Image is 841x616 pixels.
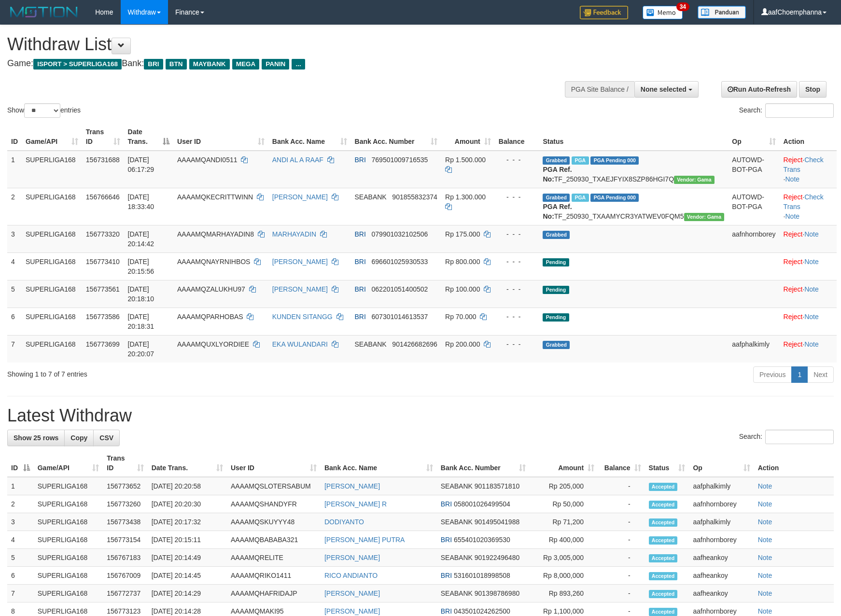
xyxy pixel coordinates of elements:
[86,258,120,266] span: 156773410
[543,156,570,165] span: Grabbed
[543,231,570,239] span: Grabbed
[739,430,834,444] label: Search:
[227,477,321,495] td: AAAAMQSLOTERSABUM
[684,213,725,221] span: Vendor URL: https://trx31.1velocity.biz
[758,536,772,544] a: Note
[698,6,746,19] img: panduan.png
[34,477,103,495] td: SUPERLIGA168
[530,567,598,585] td: Rp 8,000,000
[324,607,380,615] a: [PERSON_NAME]
[148,513,227,531] td: [DATE] 20:17:32
[499,192,535,202] div: - - -
[7,59,551,69] h4: Game: Bank:
[124,123,173,151] th: Date Trans.: activate to sort column descending
[86,313,120,321] span: 156773586
[649,518,678,527] span: Accepted
[530,531,598,549] td: Rp 400,000
[372,156,428,164] span: Copy 769501009716535 to clipboard
[765,430,834,444] input: Search:
[721,81,797,98] a: Run Auto-Refresh
[7,495,34,513] td: 2
[780,280,837,308] td: ·
[272,230,316,238] a: MARHAYADIN
[649,501,678,509] span: Accepted
[758,589,772,597] a: Note
[780,188,837,225] td: · ·
[739,103,834,118] label: Search:
[355,313,366,321] span: BRI
[499,155,535,165] div: - - -
[598,567,645,585] td: -
[86,230,120,238] span: 156773320
[34,585,103,602] td: SUPERLIGA168
[227,495,321,513] td: AAAAMQSHANDYFR
[128,258,154,275] span: [DATE] 20:15:56
[441,500,452,508] span: BRI
[177,193,253,201] span: AAAAMQKECRITTWINN
[791,366,808,383] a: 1
[565,81,634,98] div: PGA Site Balance /
[758,572,772,579] a: Note
[543,286,569,294] span: Pending
[227,585,321,602] td: AAAAMQHAFRIDAJP
[7,151,22,188] td: 1
[689,449,754,477] th: Op: activate to sort column ascending
[7,365,343,379] div: Showing 1 to 7 of 7 entries
[572,156,589,165] span: Marked by aafromsomean
[22,188,82,225] td: SUPERLIGA168
[7,252,22,280] td: 4
[7,477,34,495] td: 1
[355,285,366,293] span: BRI
[454,572,510,579] span: Copy 531601018998508 to clipboard
[177,340,249,348] span: AAAAMQUXLYORDIEE
[324,554,380,561] a: [PERSON_NAME]
[441,518,473,526] span: SEABANK
[34,531,103,549] td: SUPERLIGA168
[7,335,22,363] td: 7
[799,81,827,98] a: Stop
[148,449,227,477] th: Date Trans.: activate to sort column ascending
[351,123,442,151] th: Bank Acc. Number: activate to sort column ascending
[355,193,387,201] span: SEABANK
[70,434,87,442] span: Copy
[177,313,243,321] span: AAAAMQPARHOBAS
[758,554,772,561] a: Note
[103,513,147,531] td: 156773438
[649,483,678,491] span: Accepted
[804,230,819,238] a: Note
[728,151,779,188] td: AUTOWD-BOT-PGA
[785,175,799,183] a: Note
[784,156,824,173] a: Check Trans
[7,449,34,477] th: ID: activate to sort column descending
[780,308,837,335] td: ·
[22,308,82,335] td: SUPERLIGA168
[22,335,82,363] td: SUPERLIGA168
[530,513,598,531] td: Rp 71,200
[33,59,122,70] span: ISPORT > SUPERLIGA168
[148,495,227,513] td: [DATE] 20:20:30
[227,549,321,567] td: AAAAMQRELITE
[641,85,687,93] span: None selected
[7,103,81,118] label: Show entries
[324,500,387,508] a: [PERSON_NAME] R
[324,482,380,490] a: [PERSON_NAME]
[598,585,645,602] td: -
[758,500,772,508] a: Note
[22,280,82,308] td: SUPERLIGA168
[441,554,473,561] span: SEABANK
[272,258,328,266] a: [PERSON_NAME]
[530,549,598,567] td: Rp 3,005,000
[543,341,570,349] span: Grabbed
[543,194,570,202] span: Grabbed
[643,6,683,19] img: Button%20Memo.svg
[475,589,519,597] span: Copy 901398786980 to clipboard
[7,531,34,549] td: 4
[86,156,120,164] span: 156731688
[324,572,378,579] a: RICO ANDIANTO
[272,340,328,348] a: EKA WULANDARI
[454,500,510,508] span: Copy 058001026499504 to clipboard
[7,430,65,446] a: Show 25 rows
[539,188,728,225] td: TF_250930_TXAAMYCR3YATWEV0FQM5
[598,531,645,549] td: -
[324,589,380,597] a: [PERSON_NAME]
